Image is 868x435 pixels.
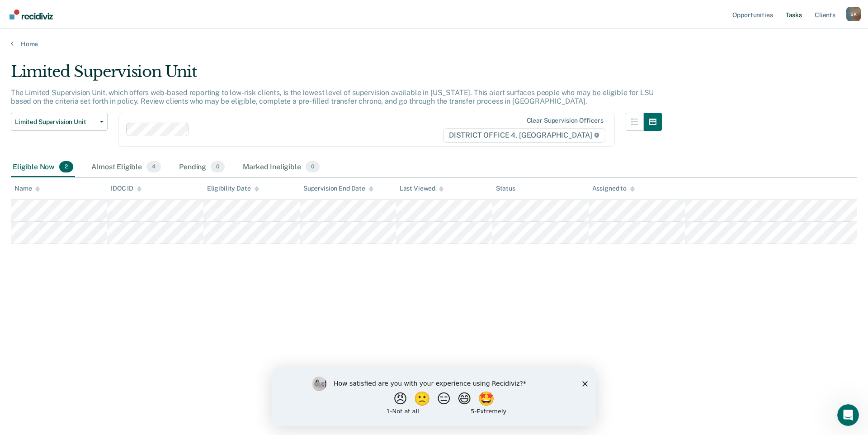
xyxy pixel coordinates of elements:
button: Limited Supervision Unit [11,113,108,131]
div: Assigned to [592,185,635,192]
span: 0 [306,161,320,173]
div: IDOC ID [111,185,142,192]
span: DISTRICT OFFICE 4, [GEOGRAPHIC_DATA] [443,128,605,143]
div: Supervision End Date [303,185,373,192]
div: Marked Ineligible0 [241,158,321,177]
img: Recidiviz [9,10,53,19]
iframe: Intercom live chat [837,404,859,426]
p: The Limited Supervision Unit, which offers web-based reporting to low-risk clients, is the lowest... [11,88,654,105]
div: Limited Supervision Unit [11,62,662,88]
div: Pending0 [177,158,226,177]
span: 4 [146,161,161,173]
span: 0 [211,161,225,173]
div: Status [496,185,515,192]
button: Profile dropdown button [846,7,861,21]
div: Last Viewed [400,185,443,192]
span: 2 [59,161,73,173]
div: Almost Eligible4 [90,158,163,177]
div: Eligible Now2 [11,158,75,177]
div: Name [14,185,40,192]
iframe: Survey by Kim from Recidiviz [272,368,596,426]
div: Clear supervision officers [527,117,604,124]
div: Eligibility Date [207,185,259,192]
span: Limited Supervision Unit [15,118,96,126]
div: S K [846,7,861,21]
a: Home [11,40,857,48]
